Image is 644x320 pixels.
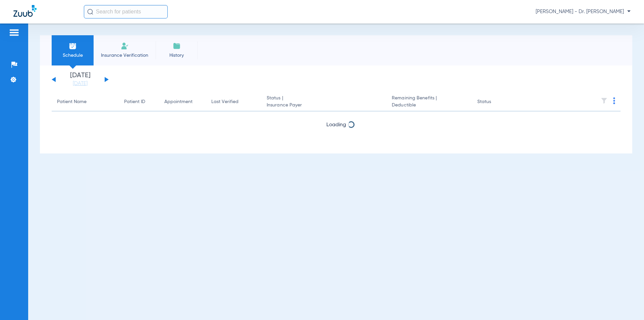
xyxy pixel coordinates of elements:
[164,98,193,105] div: Appointment
[124,98,145,105] div: Patient ID
[13,5,37,17] img: Zuub Logo
[267,102,381,109] span: Insurance Payer
[211,98,256,105] div: Last Verified
[9,29,19,37] img: hamburger-icon
[57,98,87,105] div: Patient Name
[124,98,154,105] div: Patient ID
[84,5,168,18] input: Search for patients
[326,122,346,128] span: Loading
[57,52,89,59] span: Schedule
[164,98,201,105] div: Appointment
[69,42,77,50] img: Schedule
[211,98,238,105] div: Last Verified
[60,80,100,87] a: [DATE]
[601,97,607,104] img: filter.svg
[261,93,386,111] th: Status |
[87,9,93,15] img: Search Icon
[60,72,100,87] li: [DATE]
[121,42,129,50] img: Manual Insurance Verification
[472,93,517,111] th: Status
[392,102,466,109] span: Deductible
[99,52,151,59] span: Insurance Verification
[386,93,472,111] th: Remaining Benefits |
[161,52,193,59] span: History
[613,97,615,104] img: group-dot-blue.svg
[536,8,631,15] span: [PERSON_NAME] - Dr. [PERSON_NAME]
[173,42,181,50] img: History
[57,98,113,105] div: Patient Name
